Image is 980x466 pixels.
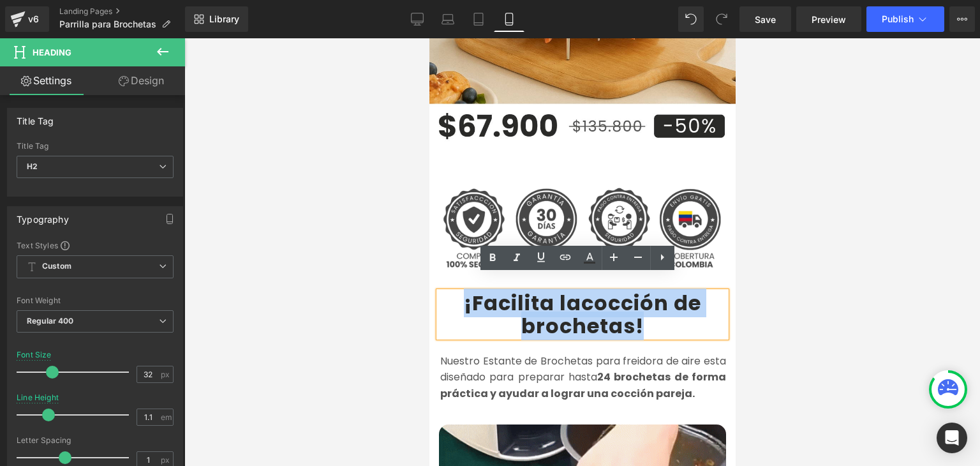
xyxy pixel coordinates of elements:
[709,6,734,32] button: Redo
[209,13,239,25] span: Library
[59,6,185,17] a: Landing Pages
[27,162,38,171] b: H2
[33,47,71,57] span: Heading
[161,456,172,464] span: px
[402,6,433,32] a: Desktop
[433,6,463,32] a: Laptop
[812,13,846,26] span: Preview
[26,11,41,27] div: v6
[17,436,174,445] div: Letter Spacing
[92,250,272,301] b: cocción de brochetas
[949,6,975,32] button: More
[11,331,297,363] strong: 24 brochetas de forma práctica y ayudar a lograr una cocción pareja.
[161,370,172,379] span: px
[34,250,152,279] b: ¡Facilita la
[796,6,861,32] a: Preview
[17,296,174,305] div: Font Weight
[17,142,174,151] div: Title Tag
[755,13,776,26] span: Save
[185,6,248,32] a: New Library
[42,261,71,272] b: Custom
[11,315,297,363] font: Nuestro Estante de Brochetas para freidora de aire esta diseñado para preparar hasta
[27,316,74,326] b: Regular 400
[161,413,172,421] span: em
[494,6,524,32] a: Mobile
[59,19,156,29] span: Parrilla para Brochetas
[937,423,967,453] div: Open Intercom Messenger
[678,6,704,32] button: Undo
[17,240,174,250] div: Text Styles
[17,393,59,402] div: Line Height
[5,6,49,32] a: v6
[866,6,944,32] button: Publish
[95,66,188,95] a: Design
[17,207,69,225] div: Typography
[17,350,52,359] div: Font Size
[882,14,914,24] span: Publish
[17,109,54,126] div: Title Tag
[206,273,214,302] b: !
[463,6,494,32] a: Tablet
